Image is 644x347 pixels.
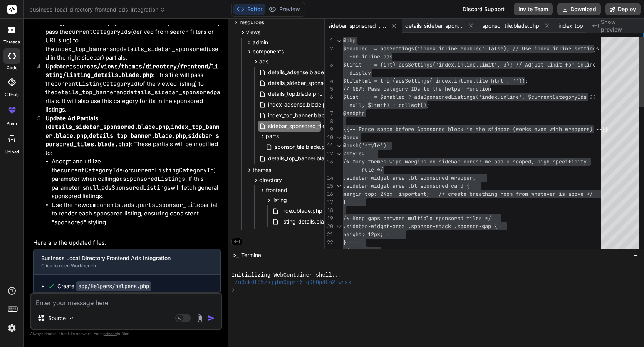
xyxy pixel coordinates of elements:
[343,85,491,92] span: // NEW: Pass category IDs to the helper function
[558,22,616,30] span: index_top_banner.blade.php
[45,123,220,140] code: index_top_banner.blade.php
[267,89,324,98] span: details_top.blade.php
[103,331,117,336] span: privacy
[325,198,333,206] div: 17
[325,230,333,239] div: 21
[325,150,333,158] div: 12
[233,4,265,15] button: Editor
[334,150,344,158] div: Click to collapse the range.
[632,249,639,261] button: −
[231,279,351,286] span: ~/u3uk0f35zsjjbn9cprh6fq9h0p4tm2-wnxx
[45,115,220,148] strong: Update Ad Partials ( , , , )
[557,3,601,15] button: Download
[325,239,333,247] div: 22
[116,175,185,183] code: adsSponsoredListings
[343,134,359,141] span: @once
[343,45,488,52] span: $enabled = adsSettings('index.inline.enabled',
[60,167,123,174] code: currentCategoryIds
[253,166,271,174] span: themes
[86,184,100,192] code: null
[334,133,344,142] div: Click to collapse the range.
[349,102,429,108] span: null, $limit) : collect();
[325,182,333,190] div: 15
[325,190,333,198] div: 16
[479,223,497,230] span: -gap {
[265,4,303,15] button: Preview
[266,186,287,194] span: frontend
[491,93,596,100] span: ex.inline', $currentCategoryIds ??
[325,77,333,85] div: 4
[458,3,509,15] div: Discord Support
[33,239,221,247] p: Here are the updated files:
[127,88,213,96] code: details_sidebar_sponsored
[54,88,117,96] code: details_top_banner
[240,18,264,26] span: resources
[7,65,17,71] label: code
[54,80,138,88] code: currentListingCategoryId
[325,61,333,69] div: 3
[267,111,340,120] span: index_top_banner.blade.php
[325,37,333,45] div: 1
[325,125,333,133] div: 9
[343,142,386,149] span: @push('style')
[325,133,333,142] div: 10
[334,222,344,230] div: Click to collapse the range.
[267,68,336,77] span: details_adsense.blade.php
[343,126,497,133] span: {{-- Force space before Sponsored block in the sid
[325,247,333,255] div: 23
[343,37,356,44] span: @php
[343,190,473,197] span: margin-top: 24px !important; /* create b
[259,176,282,184] span: directory
[334,142,344,150] div: Click to collapse the range.
[343,215,479,222] span: /* Keep gaps between multiple sponsored tile
[343,247,368,254] span: </style>
[601,18,638,33] span: Show preview
[497,126,608,133] span: ebar (works even with wrappers) --}}
[5,322,18,335] img: settings
[246,28,260,36] span: views
[405,22,463,30] span: details_sidebar_sponsored.blade.php
[39,10,221,62] li: : This file will be updated to correctly pass the (derived from search filters or URL slug) to th...
[325,174,333,182] div: 14
[48,123,169,131] code: details_sidebar_sponsored.blade.php
[233,251,239,259] span: >_
[325,85,333,93] div: 5
[41,254,200,262] div: Business Local Directory Frontend Ads Integration
[52,157,221,201] li: Accept and utilize the (or ) parameter when calling . If this parameter is , will fetch general s...
[491,61,596,68] span: t', 3); // Adjust limit for inline
[30,330,222,337] p: Always double-check its answers. Your in Bind
[45,63,218,79] code: resources/views/themes/directory/frontend/listing/listing_details.blade.php
[57,282,151,290] div: Create
[343,239,346,246] span: }
[29,6,165,13] span: business_local_directory_frontend_ads_integration
[131,167,214,174] code: currentListingCategoryId
[343,182,470,189] span: .sidebar-widget-area .bl-sponsored-card {
[473,190,593,197] span: reathing room from whatever is above */
[3,39,20,45] label: threads
[231,286,235,294] span: ❯
[195,314,204,323] img: attachment
[89,132,186,140] code: details_top_banner.blade.php
[343,150,365,157] span: <style>
[343,231,383,238] span: height: 12px;
[45,11,218,27] strong: Update
[253,38,268,46] span: admin
[343,223,479,230] span: .sidebar-widget-area .sponsor-stack .sponsor
[280,217,343,226] span: listing_details.blade.php
[325,214,333,222] div: 19
[68,315,75,322] img: Pick Models
[362,166,383,173] span: rule */
[325,158,333,166] div: 13
[39,62,221,114] li: : This file will pass the (of the viewed listing) to the and partials. It will also use this cate...
[267,122,356,131] span: sidebar_sponsored_tiles.blade.php
[325,109,333,117] div: 7
[52,201,221,227] li: Use the new partial to render each sponsored listing, ensuring consistent "sponsored" styling.
[120,45,206,53] code: details_sidebar_sponsored
[325,142,333,150] div: 11
[45,63,218,79] strong: Update
[34,249,208,274] button: Business Local Directory Frontend Ads IntegrationClick to open Workbench
[605,3,641,15] button: Deploy
[634,251,638,259] span: −
[479,158,587,165] span: ; we add a scoped, high-specificity
[343,174,476,181] span: .sidebar-widget-area .bl-sponsored-wrapper,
